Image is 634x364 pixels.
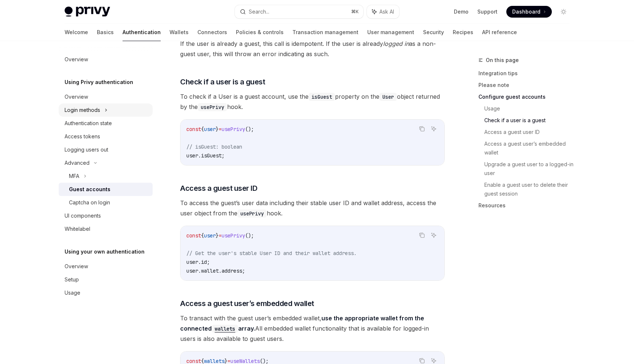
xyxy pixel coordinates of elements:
span: Dashboard [512,8,540,15]
a: Wallets [170,23,189,41]
span: To access the guest’s user data including their stable user ID and wallet address, access the use... [180,198,445,218]
a: Recipes [453,23,473,41]
span: = [219,232,222,239]
a: Configure guest accounts [478,91,575,103]
span: user [186,259,198,265]
span: } [216,232,219,239]
a: Enable a guest user to delete their guest session [484,179,575,200]
a: Setup [59,273,153,286]
span: . [198,152,201,159]
span: usePrivy [222,126,245,132]
a: Upgrade a guest user to a logged-in user [484,159,575,179]
div: Usage [65,288,80,297]
a: Dashboard [506,6,552,18]
span: user [204,232,216,239]
div: Whitelabel [65,225,90,233]
span: Check if a user is a guest [180,77,265,87]
div: Access tokens [65,132,100,141]
span: To check if a User is a guest account, use the property on the object returned by the hook. [180,91,445,112]
div: Search... [249,7,269,16]
code: usePrivy [237,210,267,218]
span: // Get the user's stable User ID and their wallet address. [186,250,357,256]
a: Policies & controls [236,23,284,41]
a: Access a guest user’s embedded wallet [484,138,575,159]
span: isGuest [201,152,222,159]
a: Authentication [123,23,161,41]
span: is an asynchronous call that will create and authenticate users as guests. If the user is already... [180,28,445,59]
code: usePrivy [198,103,227,111]
a: use the appropriate wallet from the connectedwalletsarray. [180,314,424,332]
div: UI components [65,211,101,220]
a: Usage [484,103,575,114]
a: Guest accounts [59,183,153,196]
span: . [219,267,222,274]
span: (); [245,126,254,132]
a: UI components [59,209,153,222]
a: Connectors [197,23,227,41]
a: Usage [59,286,153,299]
h5: Using your own authentication [65,247,145,256]
a: Please note [478,79,575,91]
code: wallets [212,325,238,333]
button: Ask AI [429,124,438,134]
a: Logging users out [59,143,153,156]
span: usePrivy [222,232,245,239]
span: id [201,259,207,265]
a: User management [367,23,414,41]
code: User [379,93,397,101]
div: Advanced [65,159,90,167]
button: Search...⌘K [235,5,363,18]
div: Login methods [65,106,100,114]
span: user [186,267,198,274]
div: Logging users out [65,145,108,154]
div: MFA [69,172,79,181]
span: ; [207,259,210,265]
span: user [186,152,198,159]
span: = [219,126,222,132]
a: API reference [482,23,517,41]
span: // isGuest: boolean [186,143,242,150]
button: Copy the contents from the code block [417,230,427,240]
span: ⌘ K [351,9,359,15]
span: user [204,126,216,132]
span: const [186,126,201,132]
a: Basics [97,23,114,41]
a: Access tokens [59,130,153,143]
div: Overview [65,55,88,64]
div: Authentication state [65,119,112,128]
img: light logo [65,7,110,17]
a: Overview [59,260,153,273]
span: (); [245,232,254,239]
div: Overview [65,92,88,101]
button: Ask AI [429,230,438,240]
button: Toggle dark mode [558,6,569,18]
a: Overview [59,53,153,66]
span: { [201,126,204,132]
span: . [198,267,201,274]
div: Overview [65,262,88,271]
span: To transact with the guest user’s embedded wallet, All embedded wallet functionality that is avai... [180,313,445,344]
a: Resources [478,200,575,211]
em: logged in [383,40,409,47]
a: Whitelabel [59,222,153,236]
span: Access a guest user’s embedded wallet [180,298,314,309]
a: Demo [454,8,469,15]
button: Ask AI [367,5,399,18]
div: Captcha on login [69,198,110,207]
span: } [216,126,219,132]
code: isGuest [309,93,335,101]
span: address [222,267,242,274]
a: Authentication state [59,117,153,130]
a: Security [423,23,444,41]
span: . [198,259,201,265]
span: const [186,232,201,239]
span: On this page [486,56,519,65]
span: ; [242,267,245,274]
span: wallet [201,267,219,274]
a: Integration tips [478,68,575,79]
a: Support [477,8,498,15]
a: Welcome [65,23,88,41]
h5: Using Privy authentication [65,78,133,87]
button: Copy the contents from the code block [417,124,427,134]
span: ; [222,152,225,159]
